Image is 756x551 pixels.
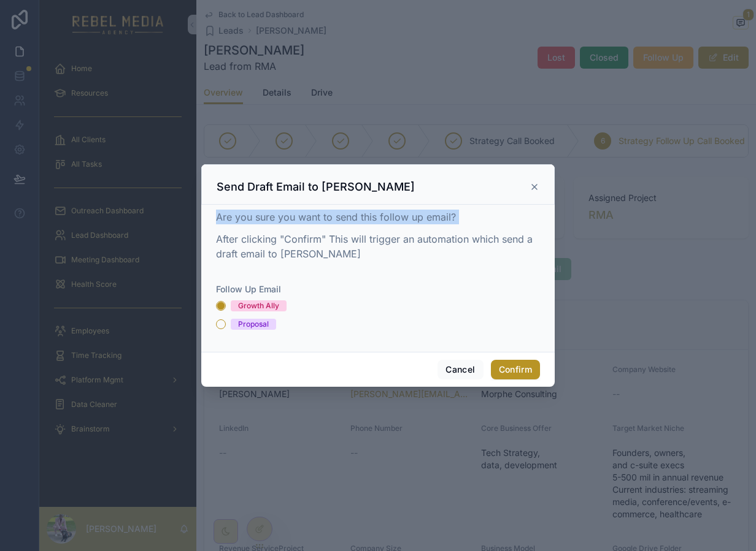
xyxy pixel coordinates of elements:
[216,210,540,224] p: Are you sure you want to send this follow up email?
[438,360,483,379] button: Cancel
[216,232,540,261] p: After clicking "Confirm" This will trigger an automation which send a draft email to [PERSON_NAME]
[491,360,540,379] button: Confirm
[216,284,281,294] span: Follow Up Email
[238,319,269,330] div: Proposal
[217,180,415,194] h3: Send Draft Email to [PERSON_NAME]
[238,300,279,311] div: Growth Ally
